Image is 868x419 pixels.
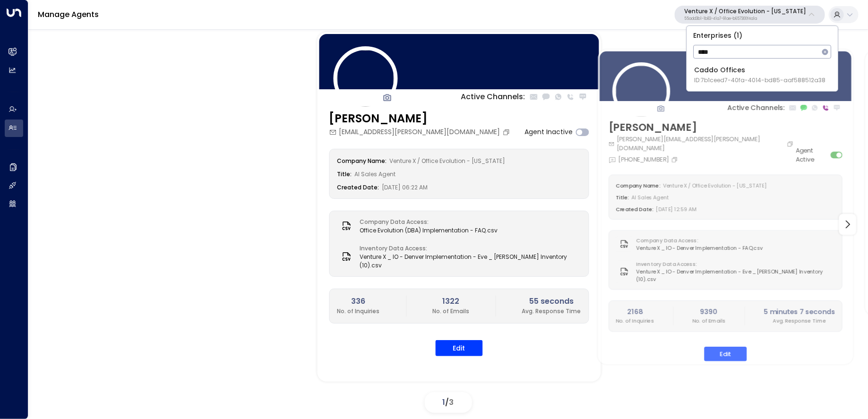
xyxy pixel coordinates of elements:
span: Venture X _ IO - Denver Implementation - Eve _ [PERSON_NAME] Inventory (10).csv [636,268,835,283]
h2: 1322 [432,296,469,307]
img: 81_headshot.jpg [334,46,398,111]
p: No. of Inquiries [616,317,654,325]
img: 12_headshot.jpg [612,62,670,120]
button: Edit [436,340,483,356]
span: Venture X _ IO - Denver Implementation - FAQ.csv [636,244,763,252]
p: Enterprises ( 1 ) [691,30,834,41]
button: Copy [671,156,680,162]
label: Company Data Access: [636,237,759,244]
label: Inventory Data Access: [360,244,576,253]
h3: [PERSON_NAME] [609,120,796,135]
label: Agent Active [796,146,828,164]
p: Active Channels: [461,91,525,103]
label: Agent Inactive [525,127,573,137]
button: Edit [705,347,747,361]
span: 1 [443,397,446,408]
label: Company Data Access: [360,218,493,226]
span: [DATE] 12:59 AM [656,205,696,213]
span: Office Evolution (DBA) Implementation - FAQ.csv [360,226,498,235]
p: 55add3b1-1b83-41a7-91ae-b657300f4a1a [684,17,806,21]
label: Company Name: [616,182,661,189]
span: 3 [449,397,454,408]
h2: 9390 [692,307,725,317]
span: Venture X _ IO - Denver Implementation - Eve _ [PERSON_NAME] Inventory (10).csv [360,253,581,270]
h2: 5 minutes 7 seconds [764,307,835,317]
span: AI Sales Agent [632,194,669,201]
div: [PERSON_NAME][EMAIL_ADDRESS][PERSON_NAME][DOMAIN_NAME] [609,135,796,153]
p: Avg. Response Time [522,307,581,316]
span: Venture X / Office Evolution - [US_STATE] [390,157,506,165]
p: Venture X / Office Evolution - [US_STATE] [684,9,806,14]
button: Copy [503,128,513,136]
span: [DATE] 06:22 AM [382,183,428,191]
h2: 55 seconds [522,296,581,307]
div: Caddo Offices [695,65,826,85]
p: No. of Inquiries [337,307,380,316]
div: / [425,392,472,413]
div: [EMAIL_ADDRESS][PERSON_NAME][DOMAIN_NAME] [329,127,513,137]
h3: [PERSON_NAME] [329,110,513,127]
label: Title: [337,170,352,178]
h2: 336 [337,296,380,307]
div: [PHONE_NUMBER] [609,155,680,164]
p: Active Channels: [727,103,785,113]
p: No. of Emails [692,317,725,325]
p: Avg. Response Time [764,317,835,325]
button: Venture X / Office Evolution - [US_STATE]55add3b1-1b83-41a7-91ae-b657300f4a1a [675,6,825,24]
span: ID: 7b1ceed7-40fa-4014-bd85-aaf588512a38 [695,76,826,85]
label: Inventory Data Access: [636,260,831,268]
button: Copy [787,141,796,147]
span: AI Sales Agent [355,170,396,178]
p: No. of Emails [432,307,469,316]
label: Company Name: [337,157,387,165]
label: Created Date: [337,183,379,191]
a: Manage Agents [38,9,99,20]
label: Created Date: [616,205,653,213]
span: Venture X / Office Evolution - [US_STATE] [663,182,767,189]
label: Title: [616,194,629,201]
h2: 2168 [616,307,654,317]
